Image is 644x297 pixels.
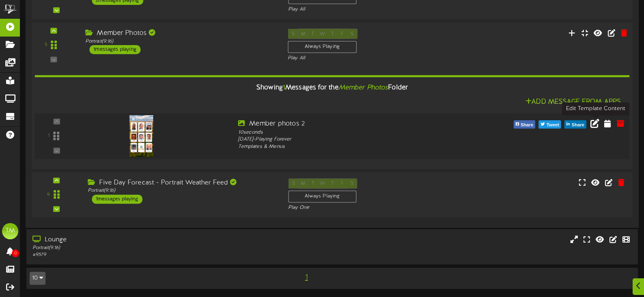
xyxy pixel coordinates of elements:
[288,55,427,62] div: Play All
[570,121,586,130] span: Share
[288,204,426,211] div: Play One
[288,6,426,13] div: Play All
[519,121,535,130] span: Share
[47,191,50,198] div: 6
[85,38,275,45] div: Portrait ( 9:16 )
[238,143,476,150] div: Templates & Menus
[288,41,356,53] div: Always Playing
[33,251,275,258] div: # 9579
[85,28,275,38] div: Member Photos
[30,272,46,285] button: 10
[130,115,153,156] img: 23691299-59e0-435d-b13f-167b0ae5626d.png
[514,120,536,128] button: Share
[2,223,18,239] div: TM
[338,84,388,91] i: Member Photos
[12,249,19,257] span: 0
[283,84,285,91] span: 1
[523,97,623,107] button: Add Message From Apps
[238,136,476,143] div: [DATE] - Playing Forever
[92,195,142,204] div: 1 messages playing
[89,45,141,54] div: 1 messages playing
[238,129,476,136] div: 10 seconds
[303,273,310,282] span: 1
[28,79,635,97] div: Showing Messages for the Folder
[88,188,276,195] div: Portrait ( 9:16 )
[539,120,561,128] button: Tweet
[288,191,356,202] div: Always Playing
[238,119,476,129] div: Member photos 2
[33,245,275,251] div: Portrait ( 9:16 )
[545,121,561,130] span: Tweet
[88,178,276,188] div: Five Day Forecast - Portrait Weather Feed
[33,235,275,245] div: Lounge
[564,120,586,128] button: Share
